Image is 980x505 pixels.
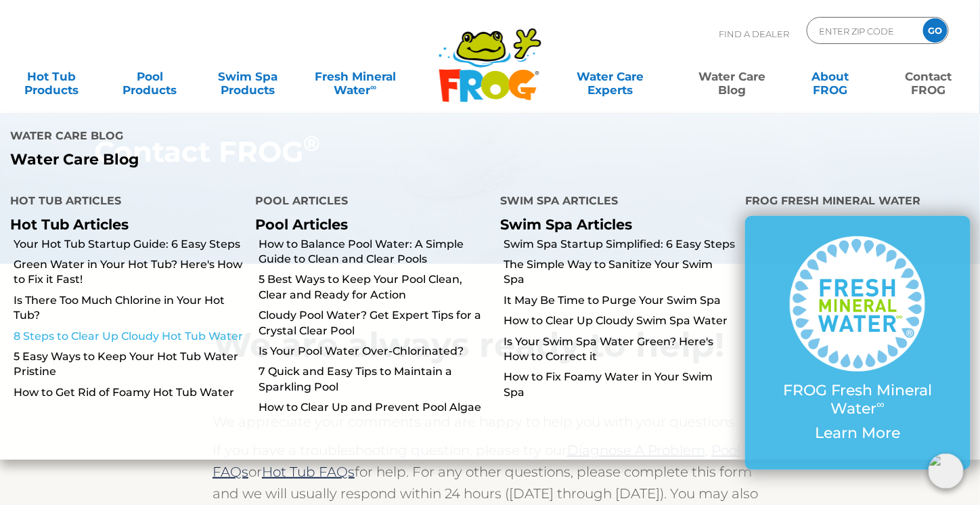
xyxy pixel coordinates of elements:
[772,236,943,449] a: FROG Fresh Mineral Water∞ Learn More
[504,293,735,308] a: It May Be Time to Purge Your Swim Spa
[14,349,245,380] a: 5 Easy Ways to Keep Your Hot Tub Water Pristine
[370,82,376,92] sup: ∞
[10,189,235,216] h4: Hot Tub Articles
[504,334,735,365] a: Is Your Swim Spa Water Green? Here's How to Correct it
[719,17,789,51] p: Find A Dealer
[504,237,735,252] a: Swim Spa Startup Simplified: 6 Easy Steps
[259,237,490,267] a: How to Balance Pool Water: A Simple Guide to Clean and Clear Pools
[259,308,490,338] a: Cloudy Pool Water? Get Expert Tips for a Crystal Clear Pool
[307,63,403,90] a: Fresh MineralWater∞
[259,272,490,303] a: 5 Best Ways to Keep Your Pool Clean, Clear and Ready for Action
[210,63,286,90] a: Swim SpaProducts
[112,63,188,90] a: PoolProducts
[772,382,943,418] p: FROG Fresh Mineral Water
[14,257,245,288] a: Green Water in Your Hot Tub? Here's How to Fix it Fast!
[793,63,869,90] a: AboutFROG
[10,216,129,233] a: Hot Tub Articles
[14,293,245,324] a: Is There Too Much Chlorine in Your Hot Tub?
[818,21,909,41] input: Zip Code Form
[262,464,355,480] a: Hot Tub FAQs
[890,63,966,90] a: ContactFROG
[745,189,970,216] h4: FROG Fresh Mineral Water
[548,63,672,90] a: Water CareExperts
[877,397,885,411] sup: ∞
[255,216,348,233] a: Pool Articles
[694,63,771,90] a: Water CareBlog
[929,454,964,489] img: openIcon
[500,189,725,216] h4: Swim Spa Articles
[14,329,245,344] a: 8 Steps to Clear Up Cloudy Hot Tub Water
[259,400,490,415] a: How to Clear Up and Prevent Pool Algae
[504,370,735,400] a: How to Fix Foamy Water in Your Swim Spa
[14,385,245,400] a: How to Get Rid of Foamy Hot Tub Water
[259,364,490,395] a: 7 Quick and Easy Tips to Maintain a Sparkling Pool
[14,63,90,90] a: Hot TubProducts
[500,216,632,233] a: Swim Spa Articles
[10,124,480,151] h4: Water Care Blog
[255,189,480,216] h4: Pool Articles
[14,237,245,252] a: Your Hot Tub Startup Guide: 6 Easy Steps
[504,313,735,328] a: How to Clear Up Cloudy Swim Spa Water
[504,257,735,288] a: The Simple Way to Sanitize Your Swim Spa
[259,344,490,359] a: Is Your Pool Water Over-Chlorinated?
[10,151,480,169] p: Water Care Blog
[923,18,948,43] input: GO
[772,424,943,442] p: Learn More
